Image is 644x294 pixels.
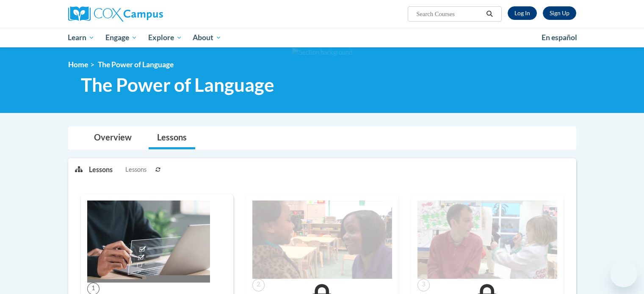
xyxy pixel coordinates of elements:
[125,165,146,174] span: Lessons
[105,33,137,43] span: Engage
[252,201,392,279] img: Course Image
[68,33,94,43] span: Learn
[508,6,537,20] a: Log In
[483,9,496,19] button: Search
[87,201,210,283] img: Course Image
[536,29,583,47] a: En español
[149,127,195,149] a: Lessons
[417,201,557,279] img: Course Image
[415,9,483,19] input: Search Courses
[486,11,493,17] i: 
[86,127,140,149] a: Overview
[100,28,143,47] a: Engage
[610,260,637,287] iframe: Button to launch messaging window
[89,165,113,174] p: Lessons
[252,279,265,291] span: 2
[81,74,274,96] span: The Power of Language
[68,6,163,22] img: Cox Campus
[543,6,576,20] a: Register
[417,279,430,291] span: 3
[63,28,100,47] a: Learn
[542,33,577,42] span: En español
[68,6,229,22] a: Cox Campus
[55,28,589,47] div: Main menu
[98,60,174,69] span: The Power of Language
[187,28,227,47] a: About
[143,28,188,47] a: Explore
[292,48,352,57] img: Section background
[193,33,221,43] span: About
[68,60,88,69] a: Home
[148,33,182,43] span: Explore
